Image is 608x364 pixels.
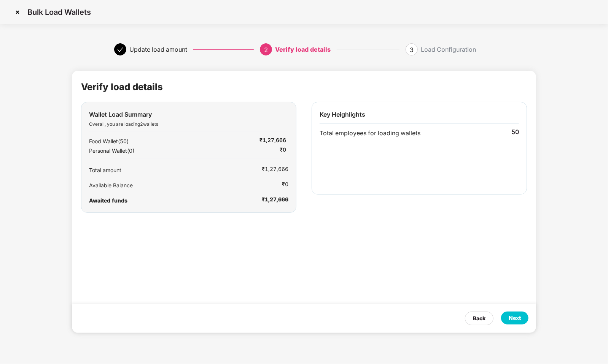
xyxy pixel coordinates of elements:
span: check [117,47,123,53]
div: Total employees for loading wallets [320,128,487,138]
div: Overall, you are loading 2 wallets [89,121,288,128]
div: 50 [511,127,519,138]
div: ₹1,27,666 [262,195,288,205]
div: ₹0 [280,146,286,155]
span: 3 [410,46,414,54]
div: ₹1,27,666 [262,165,288,174]
div: ₹1,27,666 [259,136,286,146]
div: ₹0 [282,180,288,190]
div: Verify load details [81,80,163,94]
div: Food Wallet ( 50 ) [89,137,235,146]
div: Available Balance [89,181,258,190]
div: Load Configuration [421,43,476,55]
div: Wallet Load Summary [89,110,288,119]
p: Bulk Load Wallets [27,8,91,17]
div: Total amount [89,166,237,174]
img: svg+xml;base64,PHN2ZyBpZD0iQ3Jvc3MtMzJ4MzIiIHhtbG5zPSJodHRwOi8vd3d3LnczLm9yZy8yMDAwL3N2ZyIgd2lkdG... [11,6,24,18]
div: Personal Wallet ( 0 ) [89,147,255,155]
span: 2 [264,46,268,54]
div: Verify load details [275,43,331,55]
div: Awaited funds [89,196,237,205]
div: Update load amount [129,43,187,55]
div: Back [473,314,485,323]
div: Next [509,314,521,322]
div: Key Heighlights [320,110,519,123]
